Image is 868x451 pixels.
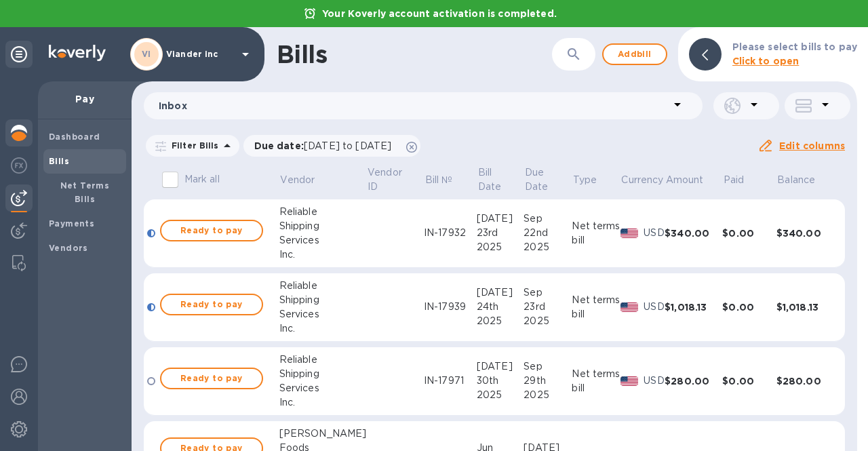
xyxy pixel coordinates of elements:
p: Inbox [159,99,669,113]
div: Net terms bill [572,219,620,248]
span: Vendor [280,173,332,187]
div: $0.00 [722,227,776,240]
span: [DATE] to [DATE] [304,140,391,151]
div: 2025 [477,388,524,402]
p: USD [644,300,665,314]
div: $280.00 [665,374,722,388]
div: 23rd [524,300,572,314]
p: Due date : [254,139,399,153]
p: Vendor ID [368,165,405,194]
div: 29th [524,374,572,388]
b: Vendors [49,243,88,253]
p: Paid [724,173,745,187]
div: $1,018.13 [665,300,722,314]
div: Inc. [279,248,367,262]
b: Click to open [732,56,800,66]
div: Inc. [279,321,367,336]
div: Due date:[DATE] to [DATE] [243,135,421,157]
div: $1,018.13 [776,300,834,314]
img: USD [620,229,639,238]
div: [DATE] [477,286,524,300]
img: USD [620,302,639,312]
div: Net terms bill [572,367,620,395]
b: Bills [49,156,69,166]
div: 23rd [477,226,524,240]
div: Unpin categories [5,41,33,68]
p: Pay [49,92,121,106]
p: Type [573,173,597,187]
div: Sep [524,212,572,226]
p: USD [644,226,665,240]
p: Mark all [184,172,220,187]
span: Amount [666,173,722,187]
b: Dashboard [49,132,100,142]
div: Shipping [279,219,367,233]
div: Inc. [279,395,367,410]
p: Filter Bills [166,140,219,151]
div: $280.00 [776,374,834,388]
div: 30th [477,374,524,388]
b: VI [142,49,151,59]
b: Please select bills to pay [732,41,857,52]
div: Services [279,233,367,248]
span: Ready to pay [172,370,251,387]
button: Addbill [602,43,667,65]
p: Viander inc [166,50,234,59]
div: $0.00 [722,300,776,314]
p: USD [644,374,665,388]
div: $0.00 [722,374,776,388]
span: Bill № [425,173,471,187]
p: Your Koverly account activation is completed. [315,7,564,20]
span: Balance [777,173,833,187]
button: Ready to pay [160,220,263,241]
div: Sep [524,359,572,374]
p: Bill Date [478,165,505,194]
p: Due Date [525,165,553,194]
div: Reliable [279,353,367,367]
div: 2025 [524,314,572,328]
div: [PERSON_NAME] [279,427,367,441]
div: Shipping [279,367,367,381]
div: Shipping [279,293,367,307]
span: Bill Date [478,165,523,194]
img: Foreign exchange [11,157,27,174]
p: Bill № [425,173,453,187]
button: Ready to pay [160,294,263,315]
span: Add bill [614,46,655,62]
div: Services [279,381,367,395]
div: $340.00 [665,227,722,240]
b: Payments [49,218,94,229]
img: USD [620,376,639,386]
div: 2025 [477,240,524,254]
div: IN-17932 [424,226,477,240]
u: Edit columns [779,140,845,151]
p: Currency [621,173,663,187]
span: Type [573,173,615,187]
div: 2025 [477,314,524,328]
span: Ready to pay [172,296,251,313]
div: 2025 [524,388,572,402]
div: IN-17939 [424,300,477,314]
div: Net terms bill [572,293,620,321]
div: $340.00 [776,227,834,240]
h1: Bills [277,40,327,68]
span: Paid [724,173,762,187]
div: 22nd [524,226,572,240]
span: Ready to pay [172,222,251,239]
img: Logo [49,45,106,61]
b: Net Terms Bills [60,180,110,204]
div: 2025 [524,240,572,254]
div: Reliable [279,205,367,219]
div: [DATE] [477,359,524,374]
div: IN-17971 [424,374,477,388]
p: Vendor [280,173,315,187]
div: 24th [477,300,524,314]
span: Due Date [525,165,571,194]
div: Sep [524,286,572,300]
p: Balance [777,173,815,187]
div: [DATE] [477,212,524,226]
span: Vendor ID [368,165,422,194]
button: Ready to pay [160,368,263,389]
div: Services [279,307,367,321]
